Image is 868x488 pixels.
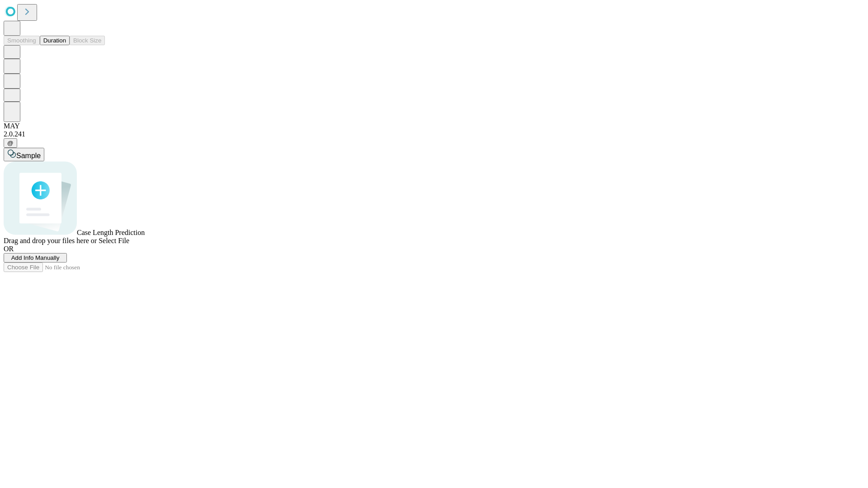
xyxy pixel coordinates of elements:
[99,237,129,244] span: Select File
[4,237,97,244] span: Drag and drop your files here or
[4,253,67,263] button: Add Info Manually
[70,36,105,45] button: Block Size
[4,138,17,148] button: @
[4,36,40,45] button: Smoothing
[40,36,70,45] button: Duration
[7,140,14,146] span: @
[4,130,864,138] div: 2.0.241
[11,254,60,261] span: Add Info Manually
[77,229,145,236] span: Case Length Prediction
[4,122,864,130] div: MAY
[16,152,41,160] span: Sample
[4,245,14,253] span: OR
[4,148,44,161] button: Sample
